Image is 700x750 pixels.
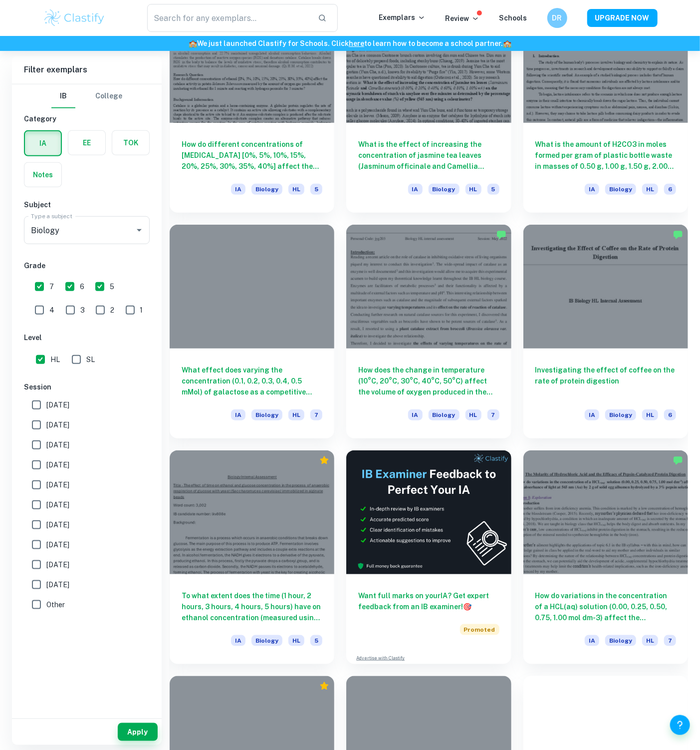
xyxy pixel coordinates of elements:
a: here [349,39,364,47]
span: HL [288,635,304,646]
span: Biology [429,184,460,195]
span: 6 [664,409,676,420]
button: College [95,84,122,108]
span: Biology [605,409,636,420]
h6: What is the effect of increasing the concentration of jasmine tea leaves (Jasminum officinale and... [358,139,499,172]
h6: Investigating the effect of coffee on the rate of protein digestion [535,365,676,397]
a: How do variations in the concentration of a HCL(aq) solution (0.00, 0.25, 0.50, 0.75, 1.00 mol dm... [523,450,688,664]
span: Promoted [460,624,499,635]
span: 7 [310,409,322,420]
span: Other [46,599,65,610]
span: [DATE] [46,479,69,490]
span: 1 [140,305,143,316]
span: 3 [80,305,85,316]
a: Advertise with Clastify [356,655,405,662]
button: Apply [118,723,158,741]
span: HL [466,184,481,195]
span: [DATE] [46,559,69,570]
img: Clastify logo [43,8,106,28]
button: TOK [112,131,149,155]
span: HL [288,184,304,195]
a: Investigating the effect of coffee on the rate of protein digestionIABiologyHL6 [523,225,688,438]
span: [DATE] [46,439,69,450]
a: Schools [499,14,527,22]
span: 7 [49,281,54,292]
span: HL [466,409,481,420]
span: SL [86,354,95,365]
span: IA [231,635,245,646]
button: IB [51,84,75,108]
h6: How does the change in temperature (10°C, 20°C, 30°C, 40°C, 50°C) affect the volume of oxygen pro... [358,365,499,397]
span: 7 [664,635,676,646]
span: Biology [251,409,282,420]
a: Want full marks on yourIA? Get expert feedback from an IB examiner!PromotedAdvertise with Clastify [346,450,511,664]
h6: To what extent does the time (1 hour, 2 hours, 3 hours, 4 hours, 5 hours) have on ethanol concent... [182,590,322,623]
div: Filter type choice [51,84,122,108]
span: Biology [429,409,460,420]
span: Biology [251,635,282,646]
span: 4 [49,305,54,316]
span: [DATE] [46,399,69,410]
span: [DATE] [46,419,69,430]
button: Notes [24,163,61,187]
span: Biology [605,184,636,195]
span: [DATE] [46,459,69,470]
button: IA [25,131,61,155]
span: 🏫 [189,39,197,47]
span: IA [231,409,245,420]
h6: What effect does varying the concentration (0.1, 0.2, 0.3, 0.4, 0.5 mMol) of galactose as a compe... [182,365,322,397]
span: [DATE] [46,579,69,590]
img: Thumbnail [346,450,511,574]
h6: Category [24,113,150,124]
span: 🏫 [503,39,511,47]
div: Premium [319,681,329,691]
img: Marked [496,230,506,240]
span: 5 [310,635,322,646]
img: Marked [673,455,683,465]
span: HL [642,409,658,420]
h6: Session [24,381,150,392]
button: Open [132,223,146,237]
span: HL [50,354,60,365]
span: 🎯 [463,603,471,611]
span: 5 [310,184,322,195]
h6: How do variations in the concentration of a HCL(aq) solution (0.00, 0.25, 0.50, 0.75, 1.00 mol dm... [535,590,676,623]
span: HL [642,184,658,195]
span: IA [408,409,423,420]
label: Type a subject [31,212,72,220]
h6: Level [24,332,150,343]
span: IA [585,409,599,420]
span: 6 [80,281,84,292]
p: Exemplars [379,12,426,23]
a: What effect does varying the concentration (0.1, 0.2, 0.3, 0.4, 0.5 mMol) of galactose as a compe... [170,225,334,438]
h6: What is the amount of H2CO3 in moles formed per gram of plastic bottle waste in masses of 0.50 g,... [535,139,676,172]
h6: Grade [24,260,150,271]
div: Premium [319,455,329,465]
input: Search for any exemplars... [147,4,310,32]
h6: Filter exemplars [12,56,162,84]
span: 5 [487,184,499,195]
span: [DATE] [46,539,69,550]
h6: We just launched Clastify for Schools. Click to learn how to become a school partner. [2,38,698,49]
span: Biology [605,635,636,646]
span: HL [288,409,304,420]
button: Help and Feedback [670,715,690,735]
span: 2 [110,305,114,316]
p: Review [446,13,479,24]
span: HL [642,635,658,646]
span: IA [585,184,599,195]
button: UPGRADE NOW [587,9,658,27]
span: 6 [664,184,676,195]
h6: Subject [24,199,150,210]
span: 5 [110,281,114,292]
a: To what extent does the time (1 hour, 2 hours, 3 hours, 4 hours, 5 hours) have on ethanol concent... [170,450,334,664]
button: DR [547,8,567,28]
button: EE [68,131,105,155]
span: Biology [251,184,282,195]
span: [DATE] [46,499,69,510]
span: [DATE] [46,519,69,530]
h6: Want full marks on your IA ? Get expert feedback from an IB examiner! [358,590,499,612]
a: How does the change in temperature (10°C, 20°C, 30°C, 40°C, 50°C) affect the volume of oxygen pro... [346,225,511,438]
span: IA [231,184,245,195]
